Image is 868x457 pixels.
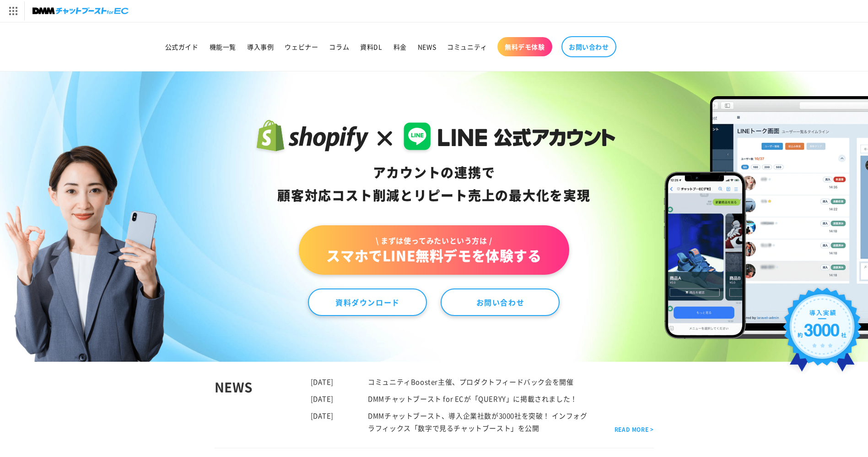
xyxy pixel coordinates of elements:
[569,43,609,51] span: お問い合わせ
[308,288,427,316] a: 資料ダウンロード
[418,43,436,51] span: NEWS
[368,377,573,386] a: コミュニティBooster主催、プロダクトフィードバック会を開催
[160,37,204,56] a: 公式ガイド
[215,375,311,434] div: NEWS
[326,235,541,245] span: \ まずは使ってみたいという方は /
[1,1,24,21] img: サービス
[368,411,587,433] a: DMMチャットブースト、導入企業社数が3000社を突破！ インフォグラフィックス「数字で見るチャットブースト」を公開
[32,5,129,17] img: チャットブーストforEC
[447,43,487,51] span: コミュニティ
[442,37,493,56] a: コミュニティ
[311,394,334,403] time: [DATE]
[299,225,569,275] a: \ まずは使ってみたいという方は /スマホでLINE無料デモを体験する
[394,43,407,51] span: 料金
[253,161,615,207] div: アカウントの連携で 顧客対応コスト削減と リピート売上の 最大化を実現
[388,37,412,56] a: 料金
[323,37,355,56] a: コラム
[441,288,560,316] a: お問い合わせ
[311,377,334,386] time: [DATE]
[279,37,323,56] a: ウェビナー
[204,37,242,56] a: 機能一覧
[368,394,577,403] a: DMMチャットブースト for ECが「QUERYY」に掲載されました！
[615,424,654,435] a: READ MORE >
[311,411,334,420] time: [DATE]
[360,43,382,51] span: 資料DL
[285,43,318,51] span: ウェビナー
[505,43,545,51] span: 無料デモ体験
[561,36,616,57] a: お問い合わせ
[412,37,442,56] a: NEWS
[242,37,279,56] a: 導入事例
[210,43,236,51] span: 機能一覧
[779,283,866,382] img: 導入実績約3000社
[355,37,388,56] a: 資料DL
[165,43,199,51] span: 公式ガイド
[497,37,552,56] a: 無料デモ体験
[247,43,274,51] span: 導入事例
[329,43,349,51] span: コラム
